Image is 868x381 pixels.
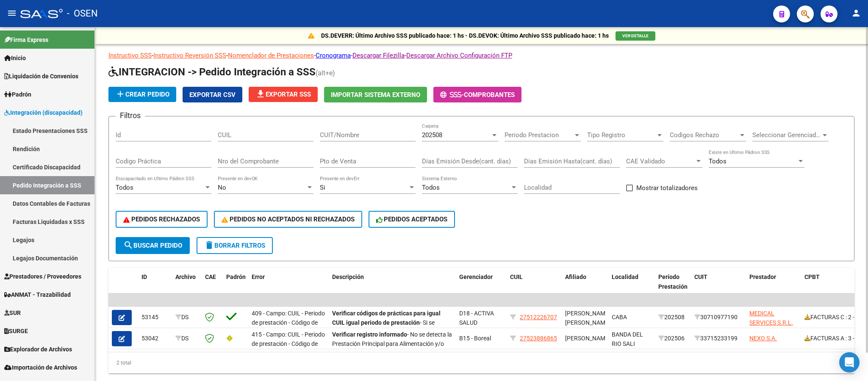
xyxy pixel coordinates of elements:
[108,51,854,60] p: - - - - -
[175,273,196,280] span: Archivo
[189,91,236,99] span: Exportar CSV
[183,87,242,102] button: Exportar CSV
[520,314,557,320] span: 27512226707
[172,268,202,305] datatable-header-cell: Archivo
[332,310,448,375] span: - Si se solicita el módulo de ?Alimentación? (código 095) no podrá solicitarse los códigos de prá...
[332,331,407,338] strong: Verificar registro informado
[223,268,248,305] datatable-header-cell: Padrón
[116,184,133,191] span: Todos
[440,91,464,99] span: -
[255,89,266,99] mat-icon: file_download
[670,131,738,139] span: Codigos Rechazo
[459,335,491,342] span: B15 - Boreal
[138,268,172,305] datatable-header-cell: ID
[332,310,441,326] strong: Verificar códigos de prácticas para igual CUIL igual periodo de prestación
[108,87,176,102] button: Crear Pedido
[752,131,821,139] span: Seleccionar Gerenciador
[709,157,727,165] span: Todos
[658,273,688,290] span: Período Prestación
[616,31,655,41] button: VER DETALLE
[369,211,455,228] button: PEDIDOS ACEPTADOS
[839,352,860,373] div: Open Intercom Messenger
[331,91,420,99] span: Importar Sistema Externo
[115,89,125,99] mat-icon: add
[204,242,265,249] span: Borrar Filtros
[694,334,743,343] div: 33715233199
[7,8,17,18] mat-icon: menu
[321,31,609,40] p: DS.DEVERR: Último Archivo SSS publicado hace: 1 hs - DS.DEVOK: Último Archivo SSS publicado hace:...
[507,268,562,305] datatable-header-cell: CUIL
[749,273,776,280] span: Prestador
[352,52,405,59] a: Descargar Filezilla
[565,273,586,280] span: Afiliado
[565,310,612,326] span: [PERSON_NAME], [PERSON_NAME]
[565,335,610,342] span: [PERSON_NAME]
[123,242,182,249] span: Buscar Pedido
[252,273,265,280] span: Error
[459,310,494,326] span: D18 - ACTIVA SALUD
[252,310,325,336] span: 409 - Campo: CUIL - Periodo de prestación - Código de practica
[255,91,311,98] span: Exportar SSS
[4,345,72,354] span: Explorador de Archivos
[67,4,98,23] span: - OSEN
[422,131,442,139] span: 202508
[851,8,861,18] mat-icon: person
[433,87,521,102] button: -Comprobantes
[332,273,364,280] span: Descripción
[116,237,190,254] button: Buscar Pedido
[4,308,21,317] span: SUR
[4,363,77,372] span: Importación de Archivos
[612,331,643,348] span: BANDA DEL RIO SALI
[202,268,223,305] datatable-header-cell: CAE
[746,268,801,305] datatable-header-cell: Prestador
[622,33,649,38] span: VER DETALLE
[520,335,557,342] span: 27523886865
[175,334,198,343] div: DS
[205,273,216,280] span: CAE
[612,314,627,320] span: CABA
[749,335,777,342] span: NEXO S.A.
[655,268,691,305] datatable-header-cell: Período Prestación
[108,352,854,373] div: 2 total
[636,183,698,193] span: Mostrar totalizadores
[694,312,743,322] div: 30710977190
[316,52,351,59] a: Cronograma
[197,237,273,254] button: Borrar Filtros
[141,312,169,322] div: 53145
[422,184,440,191] span: Todos
[4,272,81,281] span: Prestadores / Proveedores
[459,273,493,280] span: Gerenciador
[332,331,452,357] span: - No se detecta la Prestación Principal para Alimentación y/o Transporte
[226,273,246,280] span: Padrón
[222,215,355,223] span: PEDIDOS NO ACEPTADOS NI RECHAZADOS
[4,326,28,336] span: SURGE
[694,273,707,280] span: CUIT
[626,157,695,165] span: CAE Validado
[464,91,515,99] span: Comprobantes
[175,312,198,322] div: DS
[4,72,78,81] span: Liquidación de Convenios
[510,273,523,280] span: CUIL
[116,211,208,228] button: PEDIDOS RECHAZADOS
[141,334,169,343] div: 53042
[804,273,820,280] span: CPBT
[4,290,71,299] span: ANMAT - Trazabilidad
[228,52,314,59] a: Nomenclador de Prestaciones
[204,240,214,250] mat-icon: delete
[505,131,573,139] span: Periodo Prestacion
[108,52,152,59] a: Instructivo SSS
[324,87,427,102] button: Importar Sistema Externo
[406,52,512,59] a: Descargar Archivo Configuración FTP
[4,90,31,99] span: Padrón
[249,87,318,102] button: Exportar SSS
[587,131,656,139] span: Tipo Registro
[4,53,26,63] span: Inicio
[608,268,655,305] datatable-header-cell: Localidad
[658,334,688,343] div: 202506
[214,211,362,228] button: PEDIDOS NO ACEPTADOS NI RECHAZADOS
[123,240,133,250] mat-icon: search
[320,184,325,191] span: Si
[218,184,226,191] span: No
[248,268,329,305] datatable-header-cell: Error
[376,215,448,223] span: PEDIDOS ACEPTADOS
